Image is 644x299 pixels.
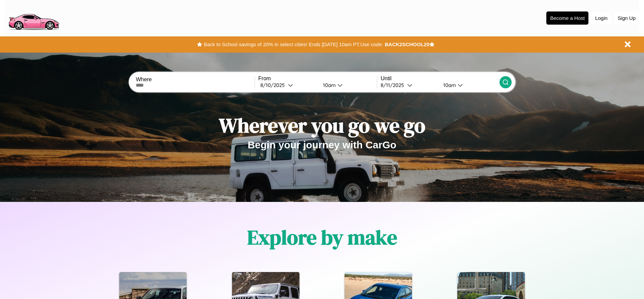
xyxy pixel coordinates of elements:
button: Login [592,12,611,24]
button: Back to School savings of 20% in select cities! Ends [DATE] 10am PT.Use code: [202,40,385,49]
label: Where [136,77,254,83]
h1: Explore by make [247,223,397,251]
b: BACK2SCHOOL20 [385,41,429,47]
div: 10am [320,82,337,88]
div: 8 / 10 / 2025 [260,82,288,88]
label: From [258,76,377,82]
div: 10am [440,82,458,88]
div: 8 / 11 / 2025 [381,82,407,88]
button: Become a Host [546,11,588,25]
label: Until [381,76,499,82]
button: Sign Up [614,12,639,24]
button: 8/10/2025 [258,82,318,89]
button: 10am [438,82,499,89]
img: logo [5,3,62,32]
button: 10am [318,82,377,89]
